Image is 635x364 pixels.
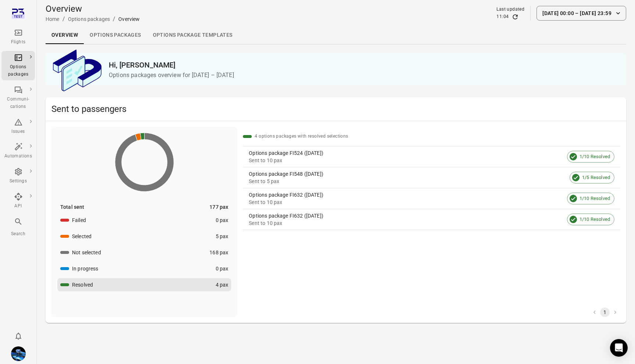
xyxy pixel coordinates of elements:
button: Not selected168 pax [57,246,231,259]
div: 5 pax [216,233,229,240]
a: Options package FI632 ([DATE])Sent to 10 pax1/10 Resolved [243,188,620,209]
a: Settings [1,165,35,187]
li: / [113,15,115,23]
div: Open Intercom Messenger [610,339,628,357]
a: Communi-cations [1,83,35,113]
h1: Overview [46,3,140,15]
div: Sent to 10 pax [249,219,564,227]
div: Resolved [72,281,93,288]
button: Notifications [11,329,26,343]
span: 1/5 Resolved [578,174,614,181]
span: 1/10 Resolved [575,216,614,223]
img: shutterstock-1708408498.jpg [11,346,26,361]
div: 4 pax [216,281,229,288]
div: Options package FI524 ([DATE]) [249,149,564,157]
div: Issues [4,128,32,135]
div: 4 options packages with resolved selections [255,133,348,140]
div: 168 pax [209,249,228,256]
button: Selected5 pax [57,230,231,243]
a: Options packages [1,51,35,80]
div: API [4,203,32,210]
a: Options package FI524 ([DATE])Sent to 10 pax1/10 Resolved [243,146,620,167]
div: Search [4,230,32,238]
p: Options packages overview for [DATE] – [DATE] [109,71,620,80]
div: Selected [72,233,92,240]
a: Options package FI548 ([DATE])Sent to 5 pax1/5 Resolved [243,167,620,188]
a: Automations [1,140,35,162]
div: Sent to 10 pax [249,157,564,164]
a: Issues [1,116,35,138]
div: Flights [4,39,32,46]
button: Failed0 pax [57,214,231,227]
button: [DATE] 00:00 – [DATE] 23:59 [537,6,626,21]
div: Options package FI632 ([DATE]) [249,191,564,199]
nav: pagination navigation [589,307,620,317]
h2: Sent to passengers [51,103,620,115]
span: 1/10 Resolved [575,195,614,202]
a: Flights [1,26,35,48]
button: Search [1,215,35,240]
li: / [62,15,65,23]
div: In progress [72,265,98,272]
div: 0 pax [216,216,229,224]
a: Options packages [68,16,110,22]
div: Sent to 5 pax [249,178,567,185]
a: API [1,190,35,212]
a: Options package Templates [147,26,238,44]
div: Communi-cations [4,96,32,110]
a: Home [46,16,60,22]
button: Daníel Benediktsson [8,343,29,364]
div: Options packages [4,63,32,78]
button: In progress0 pax [57,262,231,275]
div: Local navigation [46,26,626,44]
div: 11:04 [496,13,509,21]
div: Sent to 10 pax [249,199,564,206]
a: Overview [46,26,84,44]
div: Options package FI548 ([DATE]) [249,170,567,178]
h2: Hi, [PERSON_NAME] [109,59,620,71]
div: Options package FI632 ([DATE]) [249,212,564,219]
div: Overview [118,15,140,23]
div: Total sent [60,203,85,211]
button: Resolved4 pax [57,278,231,291]
button: Refresh data [512,13,519,21]
div: Not selected [72,249,101,256]
div: Settings [4,178,32,185]
div: 0 pax [216,265,229,272]
div: Failed [72,216,86,224]
div: Automations [4,153,32,160]
div: Last updated [496,6,524,13]
a: Options package FI632 ([DATE])Sent to 10 pax1/10 Resolved [243,209,620,230]
div: 177 pax [209,203,228,211]
nav: Breadcrumbs [46,15,140,23]
button: page 1 [600,307,610,317]
a: Options packages [84,26,147,44]
span: 1/10 Resolved [575,153,614,160]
